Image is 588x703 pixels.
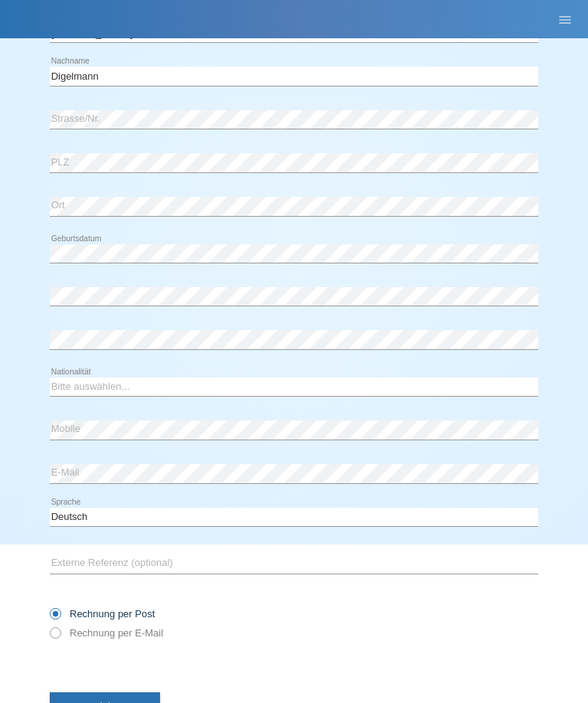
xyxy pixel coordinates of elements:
[50,627,60,646] input: Rechnung per E-Mail
[50,627,163,639] label: Rechnung per E-Mail
[550,15,580,24] a: menu
[50,608,60,627] input: Rechnung per Post
[50,608,155,620] label: Rechnung per Post
[557,12,573,28] i: menu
